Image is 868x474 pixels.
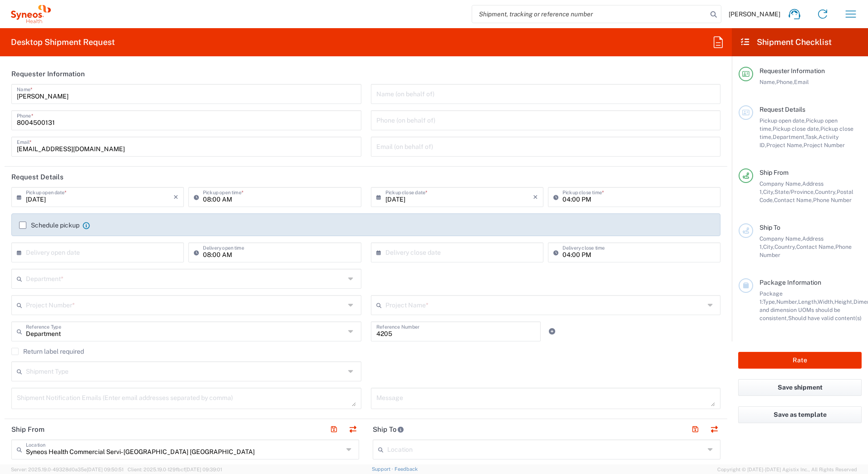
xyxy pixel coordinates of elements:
[759,235,802,242] span: Company Name,
[759,224,780,231] span: Ship To
[546,325,558,338] a: Add Reference
[804,142,845,148] span: Project Number
[774,188,815,195] span: State/Province,
[11,425,44,434] h2: Ship From
[740,37,832,48] h2: Shipment Checklist
[774,243,796,250] span: Country,
[738,352,862,369] button: Rate
[759,290,783,305] span: Package 1:
[798,298,818,305] span: Length,
[776,79,794,85] span: Phone,
[763,188,774,195] span: City,
[373,425,404,434] h2: Ship To
[776,298,798,305] span: Number,
[19,222,79,229] label: Schedule pickup
[11,37,115,48] h2: Desktop Shipment Request
[759,79,776,85] span: Name,
[813,197,852,203] span: Phone Number
[395,466,418,472] a: Feedback
[11,173,64,182] h2: Request Details
[818,298,834,305] span: Width,
[738,379,862,396] button: Save shipment
[773,133,805,140] span: Department,
[759,180,802,187] span: Company Name,
[185,467,222,472] span: [DATE] 09:39:01
[759,106,805,113] span: Request Details
[533,190,538,204] i: ×
[717,465,857,474] span: Copyright © [DATE]-[DATE] Agistix Inc., All Rights Reserved
[773,125,820,132] span: Pickup close date,
[766,142,804,148] span: Project Name,
[759,67,825,74] span: Requester Information
[788,315,862,321] span: Should have valid content(s)
[759,117,806,124] span: Pickup open date,
[11,69,85,79] h2: Requester Information
[372,466,395,472] a: Support
[763,298,776,305] span: Type,
[11,348,84,355] label: Return label required
[796,243,835,250] span: Contact Name,
[11,467,123,472] span: Server: 2025.19.0-49328d0a35e
[759,279,821,286] span: Package Information
[472,5,707,23] input: Shipment, tracking or reference number
[805,133,819,140] span: Task,
[794,79,809,85] span: Email
[729,10,780,18] span: [PERSON_NAME]
[738,406,862,423] button: Save as template
[774,197,813,203] span: Contact Name,
[763,243,774,250] span: City,
[87,467,123,472] span: [DATE] 09:50:51
[173,190,178,204] i: ×
[759,169,789,176] span: Ship From
[128,467,222,472] span: Client: 2025.19.0-129fbcf
[815,188,837,195] span: Country,
[834,298,853,305] span: Height,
